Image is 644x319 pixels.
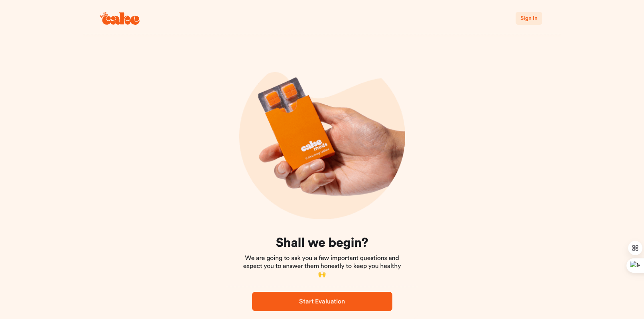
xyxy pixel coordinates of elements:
h1: Shall we begin? [241,235,404,251]
span: Sign In [520,16,537,21]
button: Start Evaluation [252,292,392,311]
span: Start Evaluation [299,298,345,305]
img: onboarding-img03.png [239,53,405,219]
button: Sign In [516,12,542,25]
div: We are going to ask you a few important questions and expect you to answer them honestly to keep ... [241,235,404,278]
